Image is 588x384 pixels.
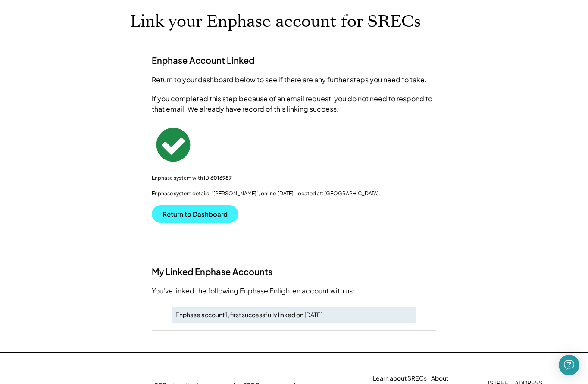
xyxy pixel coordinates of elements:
div: Enphase account 1, first successfully linked on [DATE] [175,311,413,319]
a: Learn about SRECs [373,374,427,383]
div: Enphase system details: "[PERSON_NAME]", online [DATE] , located at: [GEOGRAPHIC_DATA]. [152,190,436,197]
h3: My Linked Enphase Accounts [152,266,436,277]
div: Open Intercom Messenger [559,355,579,375]
button: Return to Dashboard [152,205,238,223]
h3: Enphase Account Linked [152,55,254,66]
div: Return to your dashboard below to see if there are any further steps you need to take. [152,75,436,85]
a: About [431,374,448,383]
div: If you completed this step because of an email request, you do not need to respond to that email.... [152,94,436,114]
div: Enphase system with ID: [152,175,436,181]
div: You've linked the following Enphase Enlighten account with us: [152,286,436,296]
h1: Link your Enphase account for SRECs [130,12,458,32]
strong: 6016987 [210,175,232,181]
